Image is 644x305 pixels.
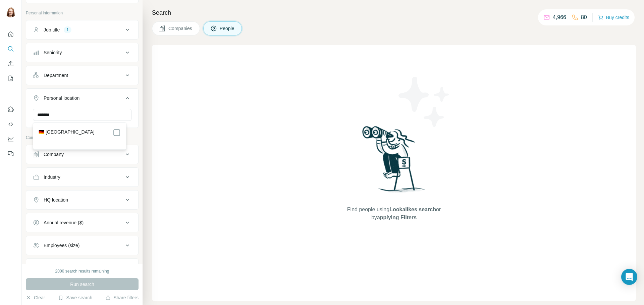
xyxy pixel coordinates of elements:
[44,49,62,56] div: Seniority
[44,95,79,101] div: Personal location
[26,146,138,162] button: Company
[553,13,566,21] p: 4,966
[26,135,139,141] p: Company information
[5,148,16,160] button: Feedback
[26,237,138,253] button: Employees (size)
[64,27,71,33] div: 1
[26,67,138,83] button: Department
[44,219,84,226] div: Annual revenue ($)
[44,26,60,33] div: Job title
[581,13,587,21] p: 80
[5,28,16,40] button: Quick start
[39,129,95,137] label: 🇩🇪 [GEOGRAPHIC_DATA]
[168,25,193,32] span: Companies
[5,103,16,116] button: Use Surfe on LinkedIn
[44,151,64,158] div: Company
[44,72,68,79] div: Department
[394,72,454,132] img: Surfe Illustration - Stars
[26,10,139,16] p: Personal information
[44,197,68,203] div: HQ location
[621,269,637,285] div: Open Intercom Messenger
[598,13,629,22] button: Buy credits
[220,25,235,32] span: People
[44,242,79,249] div: Employees (size)
[389,207,436,212] span: Lookalikes search
[5,58,16,70] button: Enrich CSV
[5,43,16,55] button: Search
[5,7,16,17] img: Avatar
[26,169,138,185] button: Industry
[26,294,45,301] button: Clear
[26,22,138,38] button: Job title1
[26,90,138,109] button: Personal location
[359,124,429,199] img: Surfe Illustration - Woman searching with binoculars
[58,294,92,301] button: Save search
[26,260,138,276] button: Technologies
[55,268,109,274] div: 2000 search results remaining
[152,8,636,17] h4: Search
[5,118,16,130] button: Use Surfe API
[26,215,138,231] button: Annual revenue ($)
[5,72,16,84] button: My lists
[44,174,60,180] div: Industry
[5,133,16,145] button: Dashboard
[377,215,417,220] span: applying Filters
[340,206,447,222] span: Find people using or by
[26,192,138,208] button: HQ location
[26,45,138,61] button: Seniority
[105,294,139,301] button: Share filters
